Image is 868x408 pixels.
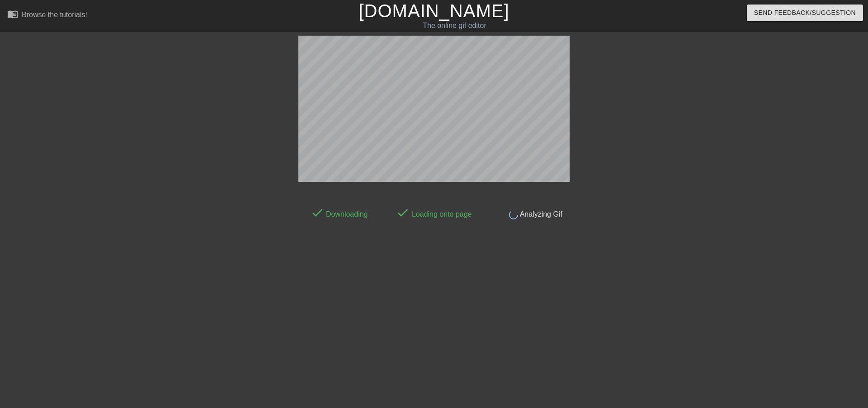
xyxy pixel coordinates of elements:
[7,9,18,19] span: menu_book
[410,210,472,218] span: Loading onto page
[396,206,410,219] span: done
[311,206,324,219] span: done
[324,210,368,218] span: Downloading
[22,11,87,19] div: Browse the tutorials!
[359,1,509,21] a: [DOMAIN_NAME]
[294,20,615,31] div: The online gif editor
[518,210,562,218] span: Analyzing Gif
[747,5,863,21] button: Send Feedback/Suggestion
[754,7,856,19] span: Send Feedback/Suggestion
[7,9,87,23] a: Browse the tutorials!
